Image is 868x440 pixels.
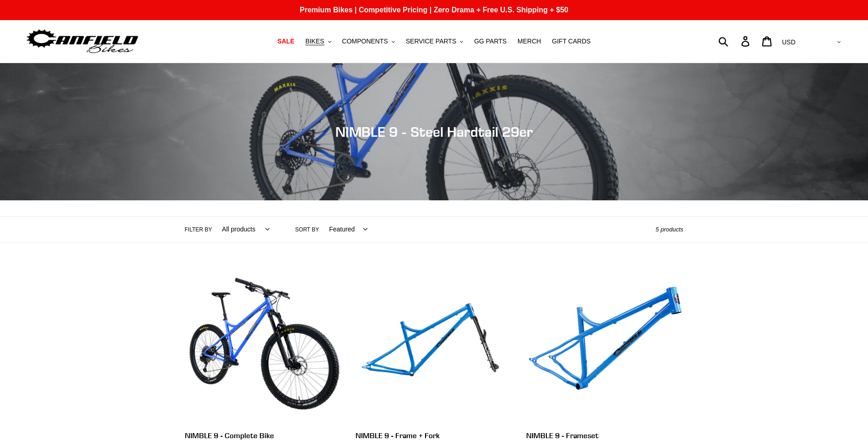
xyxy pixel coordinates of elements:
[273,35,299,48] a: SALE
[518,38,541,45] span: MERCH
[335,123,533,140] span: NIMBLE 9 - Steel Hardtail 29er
[338,35,399,48] button: COMPONENTS
[723,31,747,51] input: Search
[513,35,545,48] a: MERCH
[185,225,212,234] label: Filter by
[342,38,388,45] span: COMPONENTS
[295,225,319,234] label: Sort by
[401,35,468,48] button: SERVICE PARTS
[474,38,507,45] span: GG PARTS
[469,35,511,48] a: GG PARTS
[547,35,595,48] a: GIFT CARDS
[552,38,591,45] span: GIFT CARDS
[656,226,684,233] span: 5 products
[406,38,456,45] span: SERVICE PARTS
[277,38,294,45] span: SALE
[25,27,140,56] img: Canfield Bikes
[301,35,335,48] button: BIKES
[305,38,324,45] span: BIKES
